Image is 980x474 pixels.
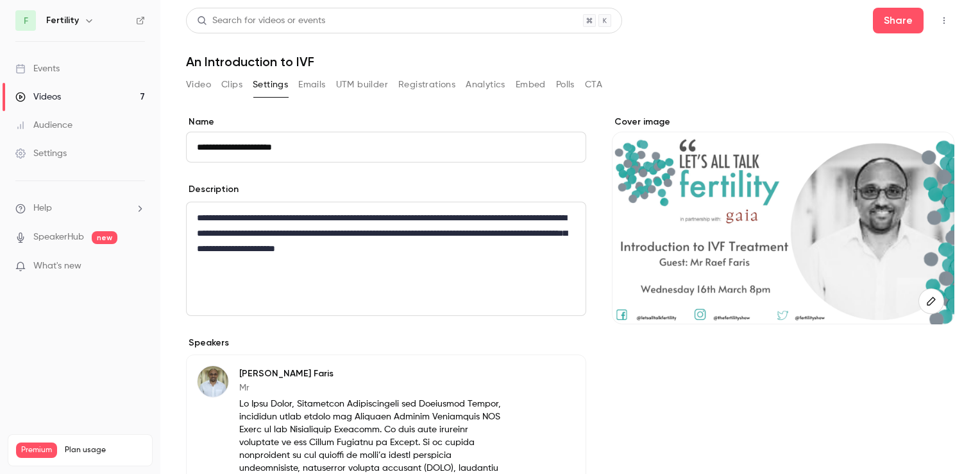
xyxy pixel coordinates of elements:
[33,231,84,244] a: SpeakerHub
[187,202,586,315] div: editor
[46,14,79,27] h6: Fertility
[16,443,57,458] span: Premium
[186,183,239,196] label: Description
[298,75,325,95] button: Emails
[934,10,954,31] button: Top Bar Actions
[556,75,575,95] button: Polls
[398,75,455,95] button: Registrations
[186,116,586,128] label: Name
[15,202,145,215] li: help-dropdown-opener
[15,119,72,132] div: Audience
[336,75,388,95] button: UTM builder
[612,116,954,128] label: Cover image
[186,75,211,95] button: Video
[15,147,67,160] div: Settings
[186,54,954,69] h1: An Introduction to IVF
[186,337,586,349] p: Speakers
[198,366,228,397] img: Raef Faris
[239,382,503,394] p: Mr
[33,202,52,215] span: Help
[466,75,505,95] button: Analytics
[65,445,144,455] span: Plan usage
[239,367,503,380] p: [PERSON_NAME] Faris
[92,231,117,244] span: new
[516,75,546,95] button: Embed
[585,75,602,95] button: CTA
[253,75,288,95] button: Settings
[33,259,81,273] span: What's new
[15,91,61,103] div: Videos
[221,75,242,95] button: Clips
[130,261,145,272] iframe: Noticeable Trigger
[873,8,924,33] button: Share
[24,14,28,28] span: F
[197,14,325,28] div: Search for videos or events
[15,62,60,75] div: Events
